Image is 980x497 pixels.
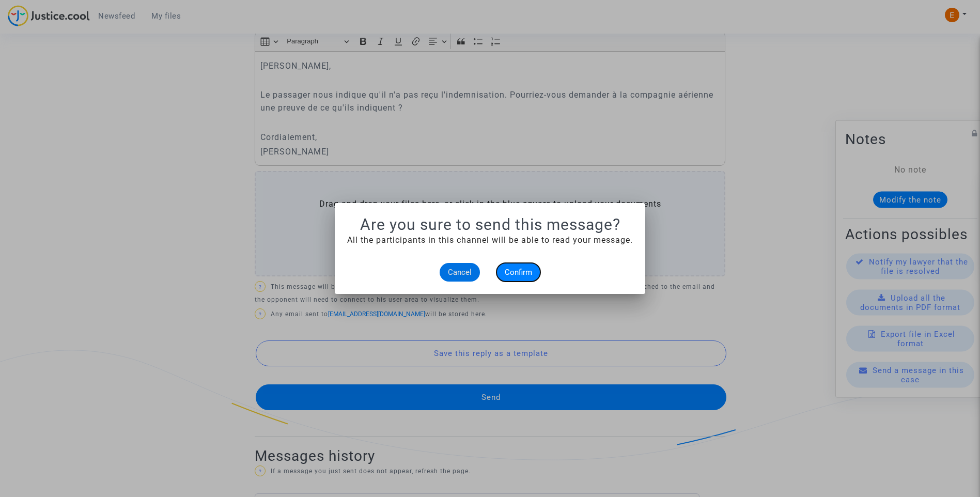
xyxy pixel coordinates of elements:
[496,263,540,282] button: Confirm
[347,215,633,234] h1: Are you sure to send this message?
[347,235,633,245] span: All the participants in this channel will be able to read your message.
[440,263,480,282] button: Cancel
[505,268,532,277] span: Confirm
[448,268,472,277] span: Cancel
